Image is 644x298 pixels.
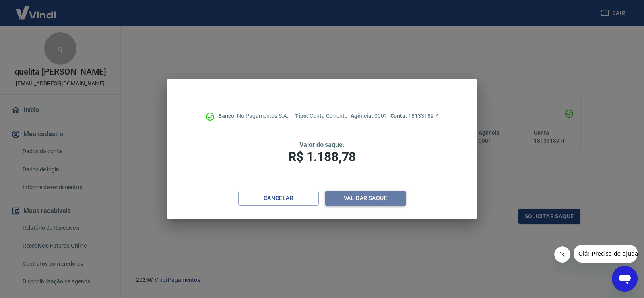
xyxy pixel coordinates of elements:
button: Validar saque [325,191,406,206]
p: 18133189-4 [390,112,439,120]
span: Banco: [218,113,237,119]
p: 0001 [351,112,387,120]
span: Olá! Precisa de ajuda? [5,6,68,12]
span: Conta: [390,113,409,119]
span: Valor do saque: [299,141,345,148]
span: R$ 1.188,78 [288,149,356,165]
p: Nu Pagamentos S.A. [218,112,289,120]
iframe: Botão para abrir a janela de mensagens [612,266,638,292]
iframe: Mensagem da empresa [574,245,638,263]
p: Conta Corrente [295,112,347,120]
iframe: Fechar mensagem [554,246,570,263]
span: Tipo: [295,113,310,119]
button: Cancelar [238,191,319,206]
span: Agência: [351,113,374,119]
